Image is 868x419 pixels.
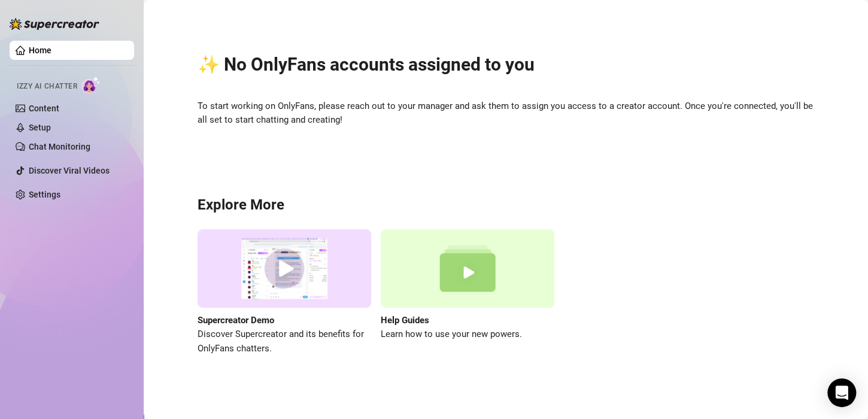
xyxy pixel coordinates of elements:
[198,315,274,326] strong: Supercreator Demo
[381,327,554,342] span: Learn how to use your new powers.
[381,315,429,326] strong: Help Guides
[827,378,856,407] div: Open Intercom Messenger
[198,196,814,215] h3: Explore More
[29,45,51,55] a: Home
[198,53,814,76] h2: ✨ No OnlyFans accounts assigned to you
[29,123,51,132] a: Setup
[381,229,554,356] a: Help GuidesLearn how to use your new powers.
[10,18,99,30] img: logo-BBDzfeDw.svg
[198,229,371,356] a: Supercreator DemoDiscover Supercreator and its benefits for OnlyFans chatters.
[29,190,60,199] a: Settings
[29,104,59,113] a: Content
[82,76,101,93] img: AI Chatter
[198,327,371,356] span: Discover Supercreator and its benefits for OnlyFans chatters.
[198,229,371,308] img: supercreator demo
[198,99,814,127] span: To start working on OnlyFans, please reach out to your manager and ask them to assign you access ...
[29,166,110,175] a: Discover Viral Videos
[381,229,554,308] img: help guides
[17,81,77,92] span: Izzy AI Chatter
[29,142,90,151] a: Chat Monitoring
